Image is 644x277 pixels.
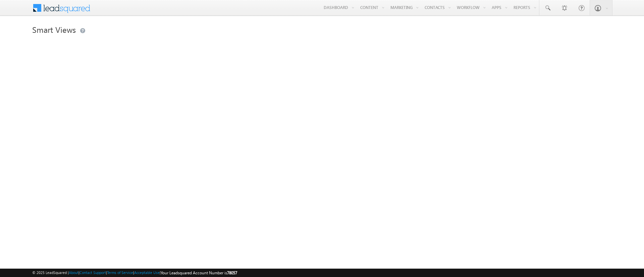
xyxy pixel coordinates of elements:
[107,270,133,275] a: Terms of Service
[79,270,106,275] a: Contact Support
[32,270,237,276] span: © 2025 LeadSquared | | | | |
[32,24,76,35] span: Smart Views
[69,270,78,275] a: About
[161,270,237,275] span: Your Leadsquared Account Number is
[134,270,160,275] a: Acceptable Use
[227,270,237,275] span: 78057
